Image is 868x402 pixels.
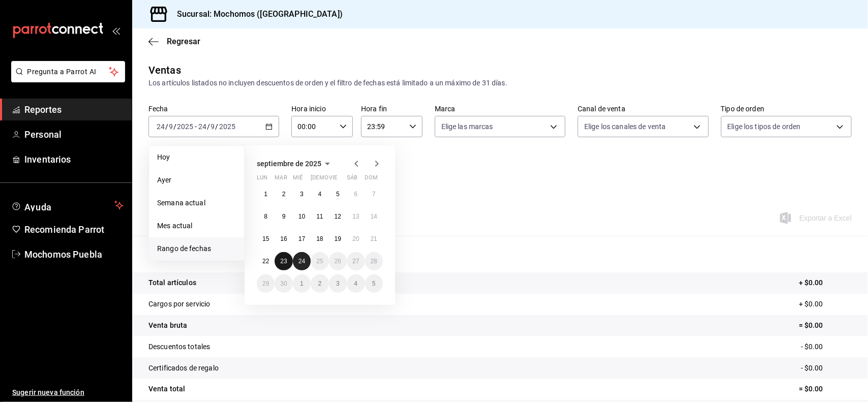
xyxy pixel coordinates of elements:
[156,122,165,131] input: --
[165,122,168,131] span: /
[173,122,176,131] span: /
[157,175,236,185] span: Ayer
[298,213,305,220] abbr: 10 de septiembre de 2025
[293,207,311,226] button: 10 de septiembre de 2025
[365,274,383,293] button: 5 de octubre de 2025
[293,252,311,270] button: 24 de septiembre de 2025
[799,299,852,310] p: + $0.00
[801,363,852,374] p: - $0.00
[354,191,357,198] abbr: 6 de septiembre de 2025
[198,122,207,131] input: --
[347,185,365,203] button: 6 de septiembre de 2025
[257,207,275,226] button: 8 de septiembre de 2025
[435,106,565,113] label: Marca
[280,258,287,265] abbr: 23 de septiembre de 2025
[257,185,275,203] button: 1 de septiembre de 2025
[262,258,269,265] abbr: 22 de septiembre de 2025
[372,191,376,198] abbr: 7 de septiembre de 2025
[801,342,852,352] p: - $0.00
[148,384,185,394] p: Venta total
[329,274,347,293] button: 3 de octubre de 2025
[148,342,210,352] p: Descuentos totales
[169,8,343,20] h3: Sucursal: Mochomos ([GEOGRAPHIC_DATA])
[335,258,341,265] abbr: 26 de septiembre de 2025
[262,280,269,287] abbr: 29 de septiembre de 2025
[24,128,124,141] span: Personal
[578,106,708,113] label: Canal de venta
[329,230,347,248] button: 19 de septiembre de 2025
[148,363,219,374] p: Certificados de regalo
[280,235,287,242] abbr: 16 de septiembre de 2025
[799,384,852,394] p: = $0.00
[148,63,181,78] div: Ventas
[311,185,328,203] button: 4 de septiembre de 2025
[280,280,287,287] abbr: 30 de septiembre de 2025
[275,274,292,293] button: 30 de septiembre de 2025
[347,230,365,248] button: 20 de septiembre de 2025
[24,152,124,166] span: Inventarios
[24,223,124,236] span: Recomienda Parrot
[372,280,376,287] abbr: 5 de octubre de 2025
[275,174,287,185] abbr: martes
[207,122,210,131] span: /
[257,160,321,168] span: septiembre de 2025
[298,235,305,242] abbr: 17 de septiembre de 2025
[316,213,323,220] abbr: 11 de septiembre de 2025
[275,252,292,270] button: 23 de septiembre de 2025
[329,252,347,270] button: 26 de septiembre de 2025
[282,213,286,220] abbr: 9 de septiembre de 2025
[157,198,236,208] span: Semana actual
[347,274,365,293] button: 4 de octubre de 2025
[336,280,340,287] abbr: 3 de octubre de 2025
[257,252,275,270] button: 22 de septiembre de 2025
[7,74,125,84] a: Pregunta a Parrot AI
[168,122,173,131] input: --
[293,274,311,293] button: 1 de octubre de 2025
[311,274,328,293] button: 2 de octubre de 2025
[352,213,359,220] abbr: 13 de septiembre de 2025
[148,78,852,88] div: Los artículos listados no incluyen descuentos de orden y el filtro de fechas está limitado a un m...
[311,174,371,185] abbr: jueves
[316,235,323,242] abbr: 18 de septiembre de 2025
[275,185,292,203] button: 2 de septiembre de 2025
[157,221,236,231] span: Mes actual
[371,213,377,220] abbr: 14 de septiembre de 2025
[318,280,322,287] abbr: 2 de octubre de 2025
[148,320,187,331] p: Venta bruta
[148,106,279,113] label: Fecha
[282,191,286,198] abbr: 2 de septiembre de 2025
[365,185,383,203] button: 7 de septiembre de 2025
[176,122,194,131] input: ----
[275,230,292,248] button: 16 de septiembre de 2025
[257,174,267,185] abbr: lunes
[257,158,334,170] button: septiembre de 2025
[728,121,801,132] span: Elige los tipos de orden
[24,199,110,211] span: Ayuda
[361,106,423,113] label: Hora fin
[167,37,200,46] span: Regresar
[298,258,305,265] abbr: 24 de septiembre de 2025
[347,252,365,270] button: 27 de septiembre de 2025
[300,191,304,198] abbr: 3 de septiembre de 2025
[216,122,219,131] span: /
[293,174,303,185] abbr: miércoles
[365,230,383,248] button: 21 de septiembre de 2025
[300,280,304,287] abbr: 1 de octubre de 2025
[148,248,852,260] p: Resumen
[799,320,852,331] p: = $0.00
[354,280,357,287] abbr: 4 de octubre de 2025
[371,235,377,242] abbr: 21 de septiembre de 2025
[148,37,200,46] button: Regresar
[347,174,357,185] abbr: sábado
[157,152,236,163] span: Hoy
[112,26,120,35] button: open_drawer_menu
[275,207,292,226] button: 9 de septiembre de 2025
[799,277,852,288] p: + $0.00
[264,213,267,220] abbr: 8 de septiembre de 2025
[291,106,353,113] label: Hora inicio
[311,230,328,248] button: 18 de septiembre de 2025
[316,258,323,265] abbr: 25 de septiembre de 2025
[335,235,341,242] abbr: 19 de septiembre de 2025
[441,121,493,132] span: Elige las marcas
[12,387,124,398] span: Sugerir nueva función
